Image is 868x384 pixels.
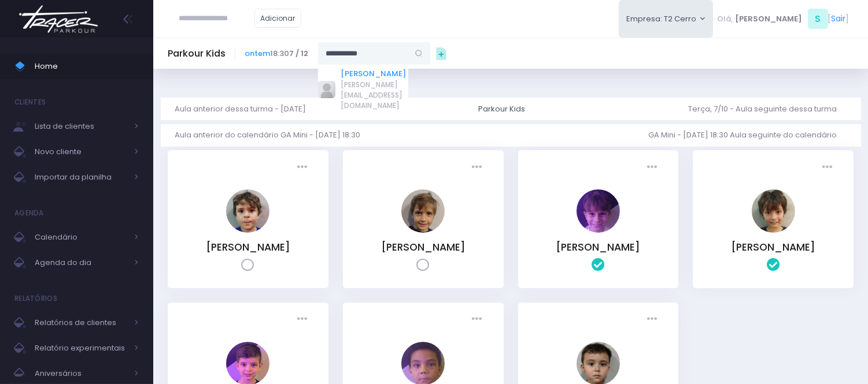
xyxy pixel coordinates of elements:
[206,240,290,254] a: [PERSON_NAME]
[168,48,226,59] h5: Parkour Kids
[648,124,846,147] a: GA Mini - [DATE] 18:30 Aula seguinte do calendário
[381,240,466,254] a: [PERSON_NAME]
[175,124,370,147] a: Aula anterior do calendário GA Mini - [DATE] 18:30
[35,366,127,381] span: Aniversários
[401,189,445,233] img: Benício Schueler
[14,91,46,114] h4: Clientes
[401,225,445,236] a: Benício Schueler
[731,240,815,254] a: [PERSON_NAME]
[556,240,640,254] a: [PERSON_NAME]
[577,189,620,233] img: Dimitri Gael Gadotti
[35,230,127,245] span: Calendário
[832,13,846,25] a: Sair
[35,341,127,356] span: Relatório experimentais
[688,98,846,120] a: Terça, 7/10 - Aula seguinte dessa turma
[35,255,127,270] span: Agenda do dia
[254,9,302,28] a: Adicionar
[290,48,309,59] strong: 7 / 12
[35,59,139,74] span: Home
[35,315,127,330] span: Relatórios de clientes
[35,144,127,159] span: Novo cliente
[735,13,802,25] span: [PERSON_NAME]
[808,9,828,29] span: S
[752,189,795,233] img: Gabriel Linck Takimoto da Silva
[713,6,854,32] div: [ ]
[341,80,408,111] span: [PERSON_NAME][EMAIL_ADDRESS][DOMAIN_NAME]
[245,48,309,59] span: 18:30
[479,103,526,115] div: Parkour Kids
[35,170,127,185] span: Importar da planilha
[14,287,57,310] h4: Relatórios
[226,189,269,233] img: ARTHUR PARRINI
[577,225,620,236] a: Dimitri Gael Gadotti
[752,225,795,236] a: Gabriel Linck Takimoto da Silva
[175,98,316,120] a: Aula anterior dessa turma - [DATE]
[245,48,271,59] a: ontem
[226,225,269,236] a: ARTHUR PARRINI
[341,68,408,80] a: [PERSON_NAME]
[35,119,127,134] span: Lista de clientes
[718,13,733,25] span: Olá,
[14,202,44,225] h4: Agenda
